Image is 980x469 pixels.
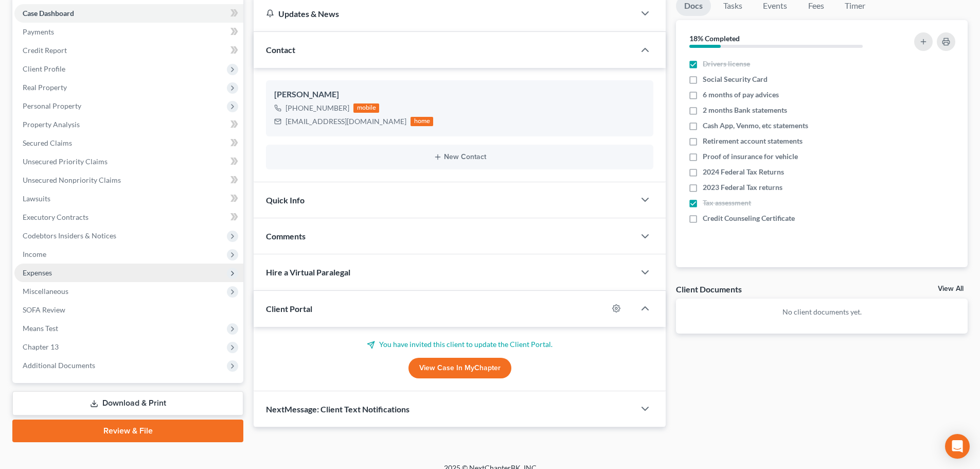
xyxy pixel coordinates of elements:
[23,324,58,333] span: Means Test
[14,115,243,134] a: Property Analysis
[14,134,243,152] a: Secured Claims
[23,194,50,203] span: Lawsuits
[411,117,433,126] div: home
[703,120,808,131] span: Cash App, Venmo, etc statements
[23,83,67,92] span: Real Property
[14,189,243,208] a: Lawsuits
[23,138,72,147] span: Secured Claims
[274,89,645,101] div: [PERSON_NAME]
[23,342,59,351] span: Chapter 13
[14,301,243,319] a: SOFA Review
[703,136,803,146] span: Retirement account statements
[23,46,67,55] span: Credit Report
[23,157,108,166] span: Unsecured Priority Claims
[408,358,511,378] a: View Case in MyChapter
[274,153,645,161] button: New Contact
[23,176,121,184] span: Unsecured Nonpriority Claims
[703,182,782,193] span: 2023 Federal Tax returns
[23,9,74,18] span: Case Dashboard
[266,267,350,277] span: Hire a Virtual Paralegal
[266,8,622,19] div: Updates & News
[23,120,80,129] span: Property Analysis
[14,4,243,23] a: Case Dashboard
[286,116,406,127] div: [EMAIL_ADDRESS][DOMAIN_NAME]
[945,434,970,459] div: Open Intercom Messenger
[676,284,742,294] div: Client Documents
[23,361,95,370] span: Additional Documents
[703,90,779,100] span: 6 months of pay advices
[14,152,243,171] a: Unsecured Priority Claims
[23,250,46,258] span: Income
[23,101,81,110] span: Personal Property
[266,304,312,314] span: Client Portal
[14,23,243,41] a: Payments
[23,213,88,221] span: Executory Contracts
[703,198,751,208] span: Tax assessment
[703,74,768,84] span: Social Security Card
[23,305,65,314] span: SOFA Review
[23,27,54,36] span: Payments
[266,339,653,350] p: You have invited this client to update the Client Portal.
[14,208,243,227] a: Executory Contracts
[689,34,740,43] strong: 18% Completed
[703,167,784,177] span: 2024 Federal Tax Returns
[23,268,52,277] span: Expenses
[684,307,959,317] p: No client documents yet.
[266,195,305,205] span: Quick Info
[14,41,243,60] a: Credit Report
[703,151,798,162] span: Proof of insurance for vehicle
[12,420,243,442] a: Review & File
[703,59,750,69] span: Drivers license
[23,231,116,240] span: Codebtors Insiders & Notices
[353,103,379,113] div: mobile
[938,285,964,292] a: View All
[703,105,787,115] span: 2 months Bank statements
[14,171,243,189] a: Unsecured Nonpriority Claims
[266,45,295,55] span: Contact
[12,391,243,415] a: Download & Print
[286,103,349,113] div: [PHONE_NUMBER]
[703,213,795,223] span: Credit Counseling Certificate
[23,64,65,73] span: Client Profile
[266,404,409,414] span: NextMessage: Client Text Notifications
[266,231,306,241] span: Comments
[23,287,68,296] span: Miscellaneous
